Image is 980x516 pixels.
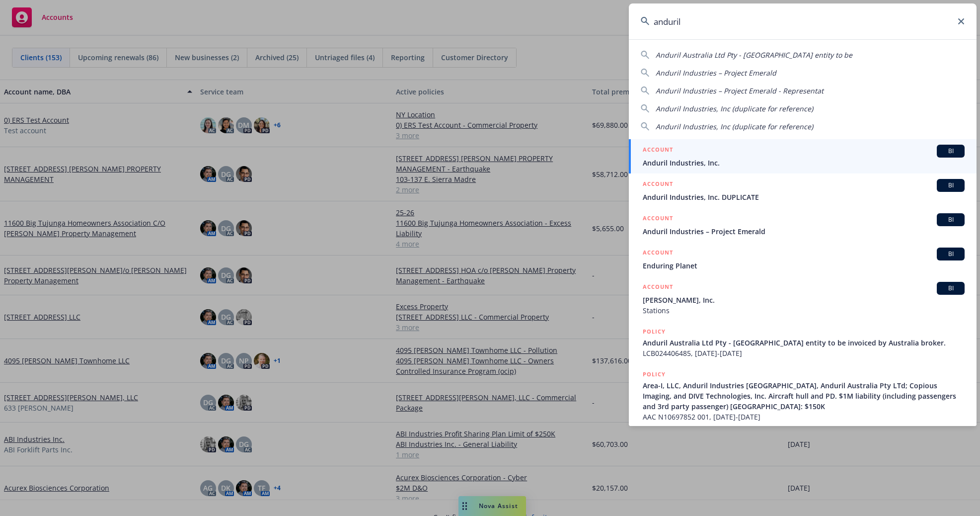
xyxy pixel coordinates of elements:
h5: ACCOUNT [643,248,673,259]
span: [PERSON_NAME], Inc. [643,295,965,305]
a: POLICYArea-I, LLC, Anduril Industries [GEOGRAPHIC_DATA], Anduril Australia Pty LTd; Copious Imagi... [629,364,977,428]
h5: POLICY [643,327,666,337]
span: AAC N10697852 001, [DATE]-[DATE] [643,412,965,422]
span: Anduril Industries – Project Emerald - Representat [656,86,824,95]
a: ACCOUNTBIAnduril Industries, Inc. [629,139,977,173]
h5: POLICY [643,369,666,379]
span: Anduril Industries, Inc (duplicate for reference) [656,122,813,131]
a: POLICYAnduril Australia Ltd Pty - [GEOGRAPHIC_DATA] entity to be invoiced by Australia broker.LCB... [629,321,977,364]
h5: ACCOUNT [643,179,673,191]
span: BI [941,284,961,293]
span: Anduril Australia Ltd Pty - [GEOGRAPHIC_DATA] entity to be [656,50,852,60]
span: Area-I, LLC, Anduril Industries [GEOGRAPHIC_DATA], Anduril Australia Pty LTd; Copious Imaging, an... [643,380,965,412]
span: Anduril Australia Ltd Pty - [GEOGRAPHIC_DATA] entity to be invoiced by Australia broker. [643,338,965,348]
a: ACCOUNTBI[PERSON_NAME], Inc.Stations [629,276,977,321]
span: Anduril Industries, Inc (duplicate for reference) [656,104,813,113]
span: Anduril Industries – Project Emerald [656,68,776,78]
span: Anduril Industries – Project Emerald [643,226,965,237]
span: Anduril Industries, Inc. [643,158,965,168]
a: ACCOUNTBIAnduril Industries, Inc. DUPLICATE [629,173,977,208]
span: BI [941,215,961,224]
h5: ACCOUNT [643,145,673,157]
span: BI [941,147,961,156]
span: BI [941,181,961,190]
span: Anduril Industries, Inc. DUPLICATE [643,192,965,202]
a: ACCOUNTBIAnduril Industries – Project Emerald [629,208,977,242]
a: ACCOUNTBIEnduring Planet [629,242,977,276]
h5: ACCOUNT [643,213,673,225]
span: LCB024406485, [DATE]-[DATE] [643,348,965,358]
span: Stations [643,305,965,316]
span: BI [941,250,961,258]
h5: ACCOUNT [643,282,673,294]
span: Enduring Planet [643,260,965,271]
input: Search... [629,3,977,39]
